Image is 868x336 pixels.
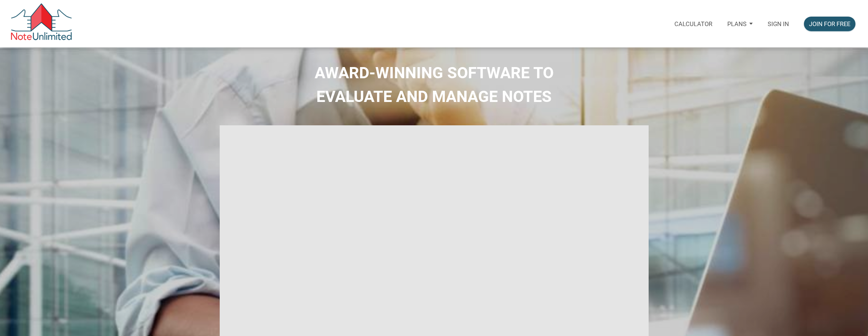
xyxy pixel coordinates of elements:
a: Join for free [796,12,863,36]
button: Plans [720,12,760,36]
h2: AWARD-WINNING SOFTWARE TO EVALUATE AND MANAGE NOTES [5,61,863,108]
p: Sign in [768,20,789,27]
a: Calculator [667,12,720,36]
div: Join for free [809,19,850,28]
p: Plans [727,20,747,27]
a: Sign in [760,12,796,36]
p: Calculator [674,20,712,27]
button: Join for free [804,17,855,31]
